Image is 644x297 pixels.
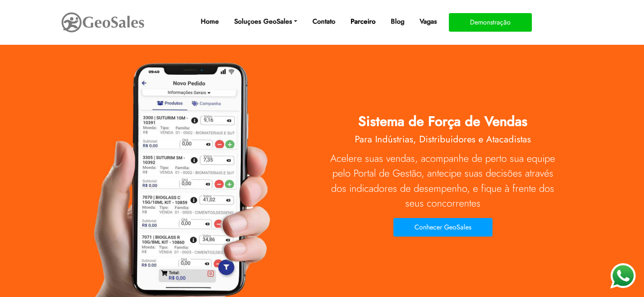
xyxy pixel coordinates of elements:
p: Acelere suas vendas, acompanhe de perto sua equipe pelo Portal de Gestão, antecipe suas decisões ... [329,151,557,211]
img: WhatsApp [610,263,636,289]
a: Contato [309,13,339,30]
a: Blog [387,13,408,30]
a: Vagas [416,13,440,30]
img: GeoSales [61,11,145,34]
button: Conhecer GeoSales [393,218,492,237]
a: Home [197,13,222,30]
button: Demonstração [449,13,532,32]
span: Sistema de Força de Vendas [358,112,528,131]
a: Parceiro [347,13,379,30]
a: Soluçoes GeoSales [230,13,300,30]
h2: Para Indústrias, Distribuidores e Atacadistas [329,134,557,149]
